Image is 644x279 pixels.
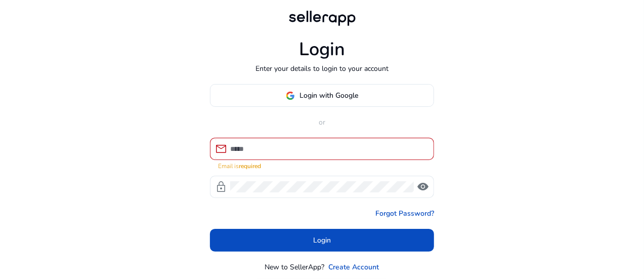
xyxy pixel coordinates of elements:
span: lock [215,181,227,193]
p: Enter your details to login to your account [255,63,389,74]
h1: Login [299,38,345,60]
span: Login [313,235,331,246]
span: visibility [417,181,429,193]
a: Create Account [329,262,379,272]
a: Forgot Password? [375,208,434,219]
p: or [210,117,434,128]
p: New to SellerApp? [265,262,325,272]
